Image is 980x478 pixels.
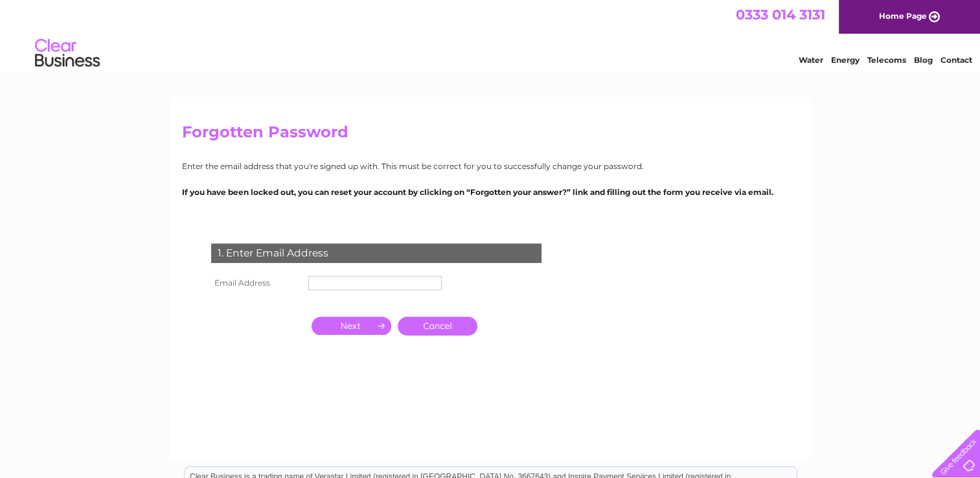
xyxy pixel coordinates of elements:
[185,7,797,63] div: Clear Business is a trading name of Verastar Limited (registered in [GEOGRAPHIC_DATA] No. 3667643...
[914,55,933,65] a: Blog
[211,244,541,263] div: 1. Enter Email Address
[867,55,906,65] a: Telecoms
[736,6,825,23] a: 0333 014 3131
[940,55,972,65] a: Contact
[799,55,823,65] a: Water
[34,34,100,73] img: logo.png
[182,160,799,172] p: Enter the email address that you're signed up with. This must be correct for you to successfully ...
[182,186,799,198] p: If you have been locked out, you can reset your account by clicking on “Forgotten your answer?” l...
[398,317,477,336] a: Cancel
[182,123,799,148] h2: Forgotten Password
[831,55,860,65] a: Energy
[208,273,305,293] th: Email Address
